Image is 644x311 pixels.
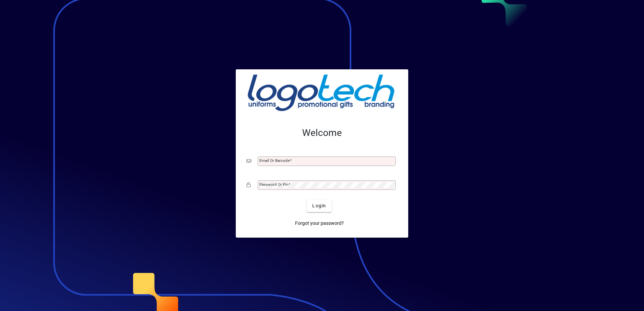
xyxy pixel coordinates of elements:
[312,202,326,209] span: Login
[292,217,347,230] a: Forgot your password?
[259,158,290,163] mat-label: Email or Barcode
[247,127,397,139] h2: Welcome
[307,200,331,212] button: Login
[295,220,344,227] span: Forgot your password?
[259,182,288,187] mat-label: Password or Pin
